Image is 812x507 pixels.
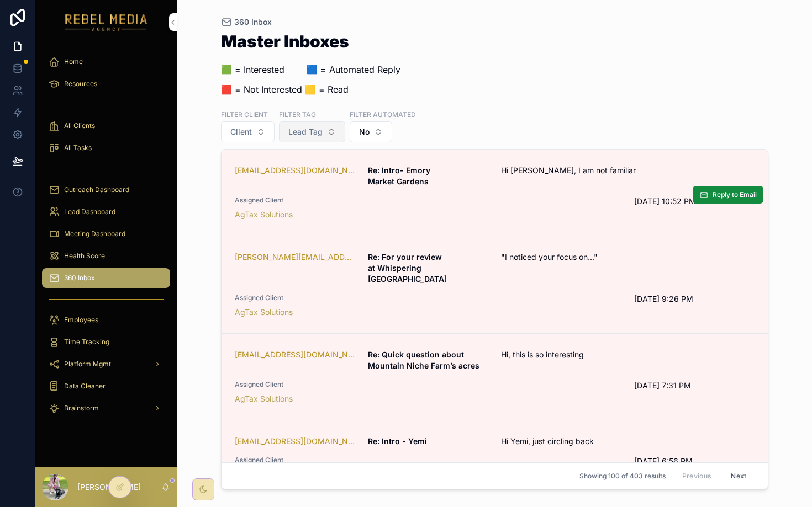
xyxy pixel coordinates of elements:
span: "I noticed your focus on..." [501,252,666,263]
button: Reply to Email [693,186,763,204]
a: Employees [42,310,170,330]
a: [EMAIL_ADDRESS][DOMAIN_NAME]Re: Intro - YemiHi Yemi, just circling backAssigned ClientMorphe Cons... [222,420,768,496]
a: Platform Mgmt [42,354,170,374]
span: Assigned Client [235,380,621,389]
label: Filter Client [221,109,268,119]
strong: Re: For your review at Whispering [GEOGRAPHIC_DATA] [368,252,447,284]
span: 360 Inbox [234,17,272,28]
p: 🟥 = Not Interested 🟨 = Read [221,83,400,96]
a: [EMAIL_ADDRESS][DOMAIN_NAME]Re: Quick question about Mountain Niche Farm’s acresHi, this is so in... [222,334,768,420]
a: AgTax Solutions [235,209,293,220]
button: Next [723,467,754,484]
span: Reply to Email [713,190,757,199]
a: All Tasks [42,138,170,158]
span: Lead Tag [288,126,323,137]
span: Assigned Client [235,456,621,465]
span: No [359,126,370,137]
span: Assigned Client [235,293,621,302]
span: Outreach Dashboard [64,185,129,194]
strong: Re: Intro- Emory Market Gardens [368,166,433,186]
p: 🟩 = Interested ‎ ‎ ‎ ‎ ‎ ‎‎ ‎ 🟦 = Automated Reply [221,63,400,76]
span: Meeting Dashboard [64,230,125,238]
a: [EMAIL_ADDRESS][DOMAIN_NAME]Re: Intro- Emory Market GardensHi [PERSON_NAME], I am not familiarAss... [222,150,768,236]
img: App logo [65,13,147,31]
span: Hi, this is so interesting [501,349,666,360]
span: Showing 100 of 403 results [579,472,666,481]
span: All Clients [64,121,95,130]
span: [DATE] 6:56 PM [634,456,754,467]
p: [PERSON_NAME] [77,482,141,493]
strong: Re: Intro - Yemi [368,436,427,446]
span: Employees [64,316,98,324]
span: Resources [64,79,97,88]
span: [DATE] 7:31 PM [634,380,754,391]
span: Home [64,57,83,66]
span: Health Score [64,252,105,260]
span: Hi Yemi, just circling back [501,436,666,447]
a: Resources [42,74,170,94]
a: Brainstorm [42,398,170,418]
a: Time Tracking [42,332,170,352]
a: Outreach Dashboard [42,180,170,200]
h1: Master Inboxes [221,33,400,50]
span: [DATE] 10:52 PM [634,196,754,207]
a: All Clients [42,116,170,136]
a: [PERSON_NAME][EMAIL_ADDRESS][DOMAIN_NAME]Re: For your review at Whispering [GEOGRAPHIC_DATA]"I no... [222,236,768,334]
a: AgTax Solutions [235,393,293,404]
span: 360 Inbox [64,274,95,282]
a: [PERSON_NAME][EMAIL_ADDRESS][DOMAIN_NAME] [235,252,355,263]
a: Meeting Dashboard [42,224,170,244]
a: Data Cleaner [42,376,170,396]
span: Lead Dashboard [64,207,115,216]
span: Time Tracking [64,338,109,346]
a: [EMAIL_ADDRESS][DOMAIN_NAME] [235,165,355,176]
strong: Re: Quick question about Mountain Niche Farm’s acres [368,350,479,370]
span: Hi [PERSON_NAME], I am not familiar [501,165,666,176]
a: 360 Inbox [42,268,170,288]
button: Select Button [350,121,392,142]
span: Brainstorm [64,404,99,413]
span: Client [230,126,252,137]
a: Lead Dashboard [42,202,170,222]
span: Assigned Client [235,196,621,205]
a: [EMAIL_ADDRESS][DOMAIN_NAME] [235,436,355,447]
a: AgTax Solutions [235,307,293,318]
button: Select Button [221,121,275,142]
a: Home [42,52,170,72]
label: Filter Tag [279,109,316,119]
label: Filter Automated [350,109,416,119]
div: scrollable content [35,44,177,433]
a: 360 Inbox [221,17,272,28]
span: Platform Mgmt [64,360,111,369]
a: Health Score [42,246,170,266]
span: All Tasks [64,143,92,152]
span: Data Cleaner [64,382,106,391]
a: [EMAIL_ADDRESS][DOMAIN_NAME] [235,349,355,360]
span: [DATE] 9:26 PM [634,293,754,305]
button: Select Button [279,121,345,142]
